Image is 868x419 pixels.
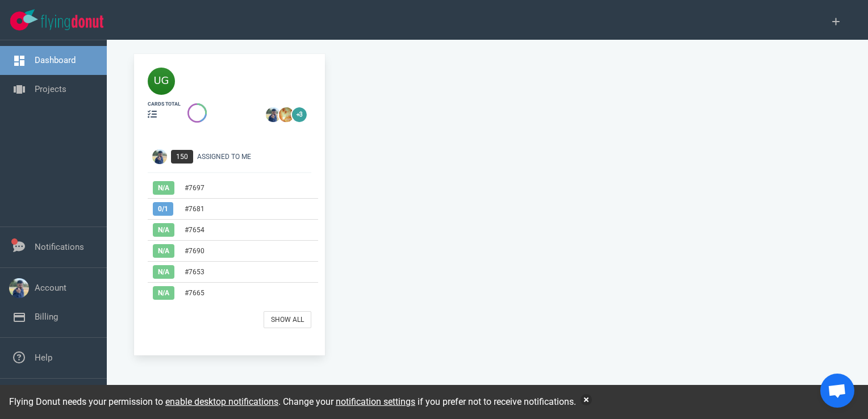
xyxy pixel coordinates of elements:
[185,289,205,297] a: #7665
[153,223,174,237] span: N/A
[153,286,174,300] span: N/A
[278,396,576,407] span: . Change your if you prefer not to receive notifications.
[185,184,205,192] a: #7697
[35,312,58,322] a: Billing
[153,181,174,195] span: N/A
[264,311,311,328] a: Show All
[153,244,174,258] span: N/A
[35,353,52,363] a: Help
[185,226,205,234] a: #7654
[336,396,415,407] a: notification settings
[185,268,205,276] a: #7653
[185,205,205,213] a: #7681
[197,152,318,162] div: Assigned To Me
[148,68,175,95] img: 40
[297,111,302,118] text: +3
[171,150,193,164] span: 150
[185,247,205,255] a: #7690
[35,283,66,293] a: Account
[148,100,181,108] div: cards total
[41,15,103,30] img: Flying Donut text logo
[266,107,281,122] img: 26
[153,202,173,216] span: 0 / 1
[279,107,294,122] img: 26
[35,242,84,252] a: Notifications
[165,396,278,407] a: enable desktop notifications
[152,149,167,164] img: Avatar
[35,55,76,65] a: Dashboard
[820,374,854,408] div: Ανοιχτή συνομιλία
[153,265,174,279] span: N/A
[9,396,278,407] span: Flying Donut needs your permission to
[35,84,66,94] a: Projects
